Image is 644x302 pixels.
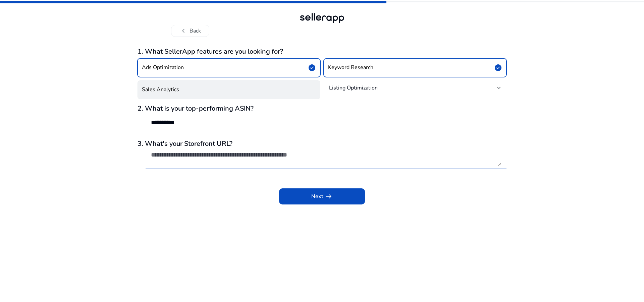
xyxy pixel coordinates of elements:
[494,64,502,72] span: check_circle
[328,64,373,71] h4: Keyword Research
[142,86,179,93] h4: Sales Analytics
[138,80,320,99] button: Sales Analytics
[308,64,316,72] span: check_circle
[311,192,333,200] span: Next
[325,192,333,200] span: arrow_right_alt
[279,188,365,204] button: Nextarrow_right_alt
[329,84,378,91] h4: Listing Optimization
[142,64,184,71] h4: Ads Optimization
[171,25,209,37] button: chevron_leftBack
[138,140,506,148] h3: 3. What's your Storefront URL?
[138,105,506,113] h3: 2. What is your top-performing ASIN?
[179,27,187,35] span: chevron_left
[138,48,506,56] h3: 1. What SellerApp features are you looking for?
[138,58,320,77] button: Ads Optimizationcheck_circle
[324,58,506,77] button: Keyword Researchcheck_circle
